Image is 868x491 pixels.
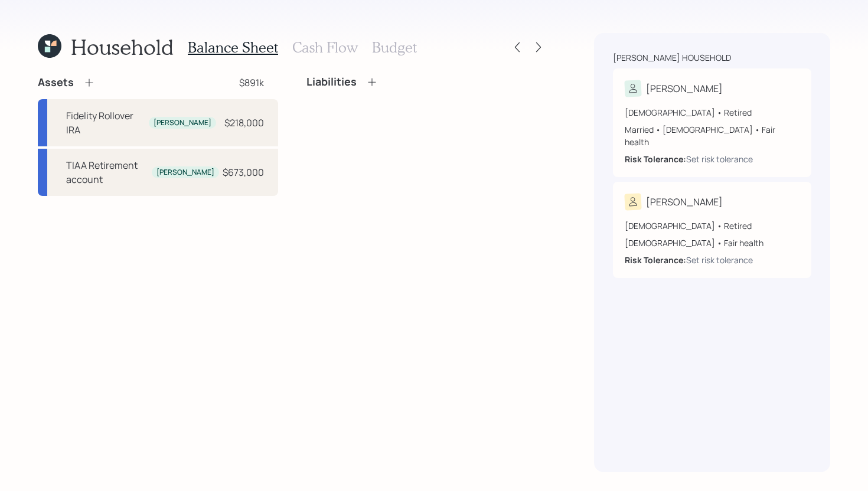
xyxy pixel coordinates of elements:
div: [PERSON_NAME] [156,168,214,178]
div: $673,000 [223,165,264,179]
b: Risk Tolerance: [625,254,686,266]
h4: Liabilities [306,76,357,89]
div: [PERSON_NAME] household [613,52,731,64]
h3: Budget [372,39,417,56]
b: Risk Tolerance: [625,153,686,165]
h4: Assets [38,76,74,89]
h1: Household [71,34,174,60]
div: [PERSON_NAME] [646,81,723,96]
div: $891k [239,76,264,90]
div: Set risk tolerance [686,153,753,165]
div: [DEMOGRAPHIC_DATA] • Retired [625,220,800,232]
div: $218,000 [224,116,264,130]
div: Married • [DEMOGRAPHIC_DATA] • Fair health [625,123,800,148]
div: [PERSON_NAME] [646,195,723,209]
div: Set risk tolerance [686,254,753,266]
div: [PERSON_NAME] [154,118,211,128]
h3: Balance Sheet [188,39,278,56]
div: Fidelity Rollover IRA [66,109,144,137]
h3: Cash Flow [292,39,358,56]
div: TIAA Retirement account [66,158,147,186]
div: [DEMOGRAPHIC_DATA] • Fair health [625,237,800,249]
div: [DEMOGRAPHIC_DATA] • Retired [625,106,800,119]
